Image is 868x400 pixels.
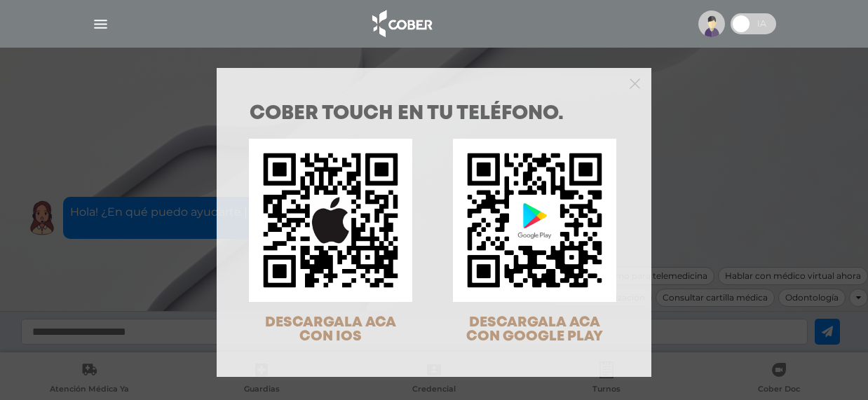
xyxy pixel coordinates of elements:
[466,316,603,343] span: DESCARGALA ACA CON GOOGLE PLAY
[250,104,618,124] h1: COBER TOUCH en tu teléfono.
[453,139,616,302] img: qr-code
[265,316,396,343] span: DESCARGALA ACA CON IOS
[630,76,640,89] button: Close
[249,139,412,302] img: qr-code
